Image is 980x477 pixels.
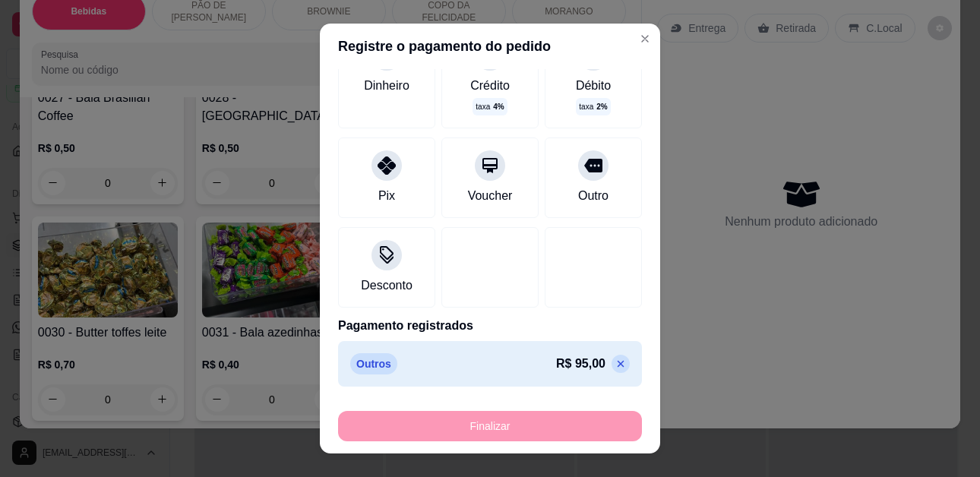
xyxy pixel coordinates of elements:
[320,24,660,69] header: Registre o pagamento do pedido
[596,101,607,112] span: 2 %
[361,276,413,295] div: Desconto
[476,101,504,112] p: taxa
[556,355,605,373] p: R$ 95,00
[470,77,510,95] div: Crédito
[579,101,607,112] p: taxa
[338,317,642,335] p: Pagamento registrados
[364,77,409,95] div: Dinheiro
[350,353,397,374] p: Outros
[633,27,657,51] button: Close
[576,77,611,95] div: Débito
[378,187,395,205] div: Pix
[578,187,609,205] div: Outro
[493,101,504,112] span: 4 %
[468,187,513,205] div: Voucher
